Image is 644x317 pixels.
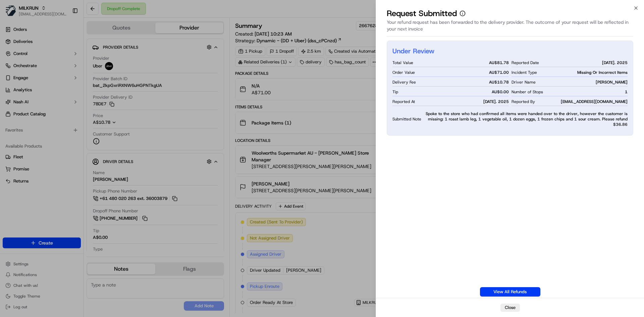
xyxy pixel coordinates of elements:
[512,99,535,104] span: Reported By
[561,99,628,104] span: [EMAIL_ADDRESS][DOMAIN_NAME]
[392,70,415,75] span: Order Value
[392,89,398,95] span: Tip
[424,111,628,127] span: Spoke to the store who had confirmed all items were handed over to the driver, however the custom...
[577,70,628,75] span: Missing Or Incorrect Items
[625,89,628,95] span: 1
[500,304,520,312] button: Close
[392,60,413,65] span: Total Value
[387,8,457,19] p: Request Submitted
[602,60,628,65] span: [DATE]. 2025
[512,70,537,75] span: Incident Type
[392,116,421,122] span: Submitted Note
[596,80,628,85] span: [PERSON_NAME]
[489,70,509,75] span: AU$ 71.00
[512,60,539,65] span: Reported Date
[480,287,540,297] a: View All Refunds
[489,60,509,65] span: AU$ 81.78
[483,99,509,104] span: [DATE]. 2025
[387,19,633,37] div: Your refund request has been forwarded to the delivery provider. The outcome of your request will...
[392,99,415,104] span: Reported At
[512,89,543,95] span: Number of Stops
[489,80,509,85] span: AU$ 10.78
[512,80,536,85] span: Driver Name
[492,89,509,95] span: AU$ 0.00
[392,80,416,85] span: Delivery Fee
[392,46,434,56] h2: Under Review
